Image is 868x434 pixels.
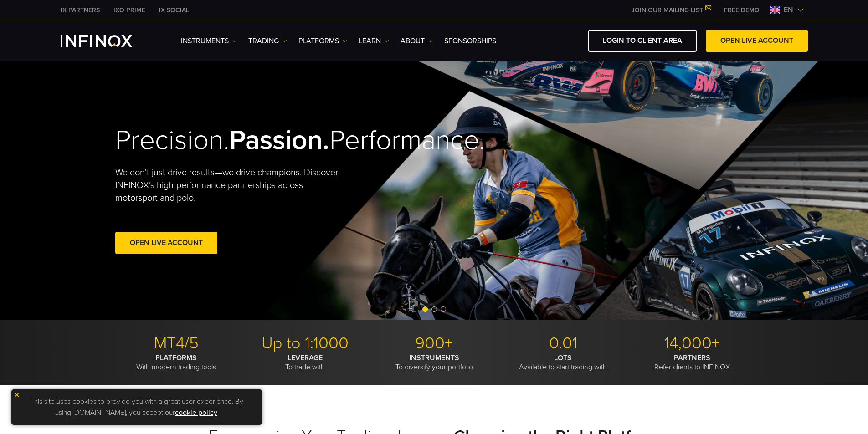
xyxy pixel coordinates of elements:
p: 14,000+ [631,333,753,353]
a: TRADING [248,36,287,46]
p: 900+ [373,333,495,353]
a: OPEN LIVE ACCOUNT [706,30,808,52]
p: With modern trading tools [115,353,237,372]
strong: PLATFORMS [155,353,197,363]
strong: INSTRUMENTS [409,353,459,363]
span: Go to slide 2 [431,306,437,312]
a: INFINOX [152,5,196,15]
a: SPONSORSHIPS [444,36,496,46]
a: Open Live Account [115,232,217,254]
p: We don't just drive results—we drive champions. Discover INFINOX’s high-performance partnerships ... [115,166,345,204]
h2: Precision. Performance. [115,124,402,157]
p: 0.01 [502,333,624,353]
a: Learn [359,36,389,46]
a: Instruments [181,36,237,46]
p: Refer clients to INFINOX [631,353,753,372]
a: PLATFORMS [298,36,347,46]
a: cookie policy [175,408,217,417]
a: INFINOX [107,5,152,15]
a: LOGIN TO CLIENT AREA [588,30,697,52]
span: en [780,5,797,15]
strong: LOTS [554,353,572,363]
img: yellow close icon [14,392,20,398]
p: Available to start trading with [502,353,624,372]
strong: LEVERAGE [288,353,323,363]
p: MT4/5 [115,333,237,353]
a: INFINOX MENU [717,5,766,15]
strong: Passion. [229,124,329,157]
a: INFINOX Logo [61,35,154,47]
span: Go to slide 3 [441,306,446,312]
p: To diversify your portfolio [373,353,495,372]
strong: PARTNERS [674,353,710,363]
p: Up to 1:1000 [244,333,366,353]
a: ABOUT [401,36,433,46]
a: INFINOX [54,5,107,15]
span: Go to slide 1 [422,306,428,312]
p: To trade with [244,353,366,372]
p: This site uses cookies to provide you with a great user experience. By using [DOMAIN_NAME], you a... [16,394,257,420]
a: JOIN OUR MAILING LIST [625,6,717,14]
